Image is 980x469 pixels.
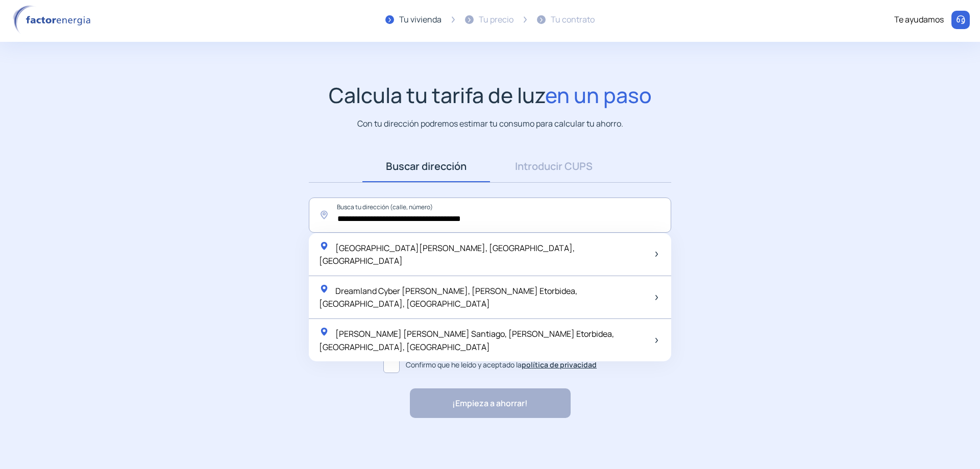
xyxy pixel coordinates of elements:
div: Tu vivienda [399,13,442,27]
p: Con tu dirección podremos estimar tu consumo para calcular tu ahorro. [357,117,623,130]
span: [GEOGRAPHIC_DATA][PERSON_NAME], [GEOGRAPHIC_DATA], [GEOGRAPHIC_DATA] [319,242,575,267]
div: Tu precio [479,13,513,27]
a: política de privacidad [522,360,597,369]
a: Buscar dirección [362,151,490,182]
h1: Calcula tu tarifa de luz [329,83,652,108]
span: Dreamland Cyber [PERSON_NAME], [PERSON_NAME] Etorbidea, [GEOGRAPHIC_DATA], [GEOGRAPHIC_DATA] [319,285,577,310]
img: arrow-next-item.svg [655,252,658,257]
img: arrow-next-item.svg [655,338,658,343]
img: location-pin-green.svg [319,327,329,337]
img: location-pin-green.svg [319,241,329,251]
img: location-pin-green.svg [319,284,329,294]
a: Introducir CUPS [490,151,618,182]
span: Confirmo que he leído y aceptado la [406,359,597,371]
div: Te ayudamos [894,13,944,27]
span: en un paso [545,81,652,109]
img: arrow-next-item.svg [655,295,658,300]
div: Tu contrato [551,13,595,27]
img: logo factor [10,5,97,35]
img: llamar [955,15,966,25]
span: [PERSON_NAME] [PERSON_NAME] Santiago, [PERSON_NAME] Etorbidea, [GEOGRAPHIC_DATA], [GEOGRAPHIC_DATA] [319,328,614,353]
